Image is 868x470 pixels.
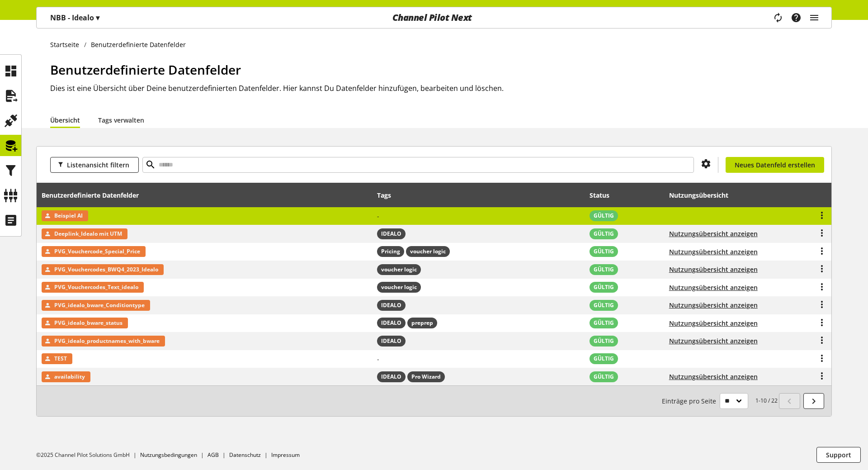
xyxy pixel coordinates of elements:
span: availability [54,371,85,382]
span: PVG_Vouchercodes_BWQ4_2023_Idealo [54,264,158,275]
button: Listenansicht filtern [50,157,139,173]
span: GÜLTIG [594,337,614,345]
span: Pro Wizard [407,371,445,382]
span: IDEALO [377,371,406,382]
button: Nutzungsübersicht anzeigen [669,300,758,310]
span: PVG_Vouchercodes_Text_idealo [54,282,138,293]
span: PVG_Vouchercode_Special_Price [54,246,140,257]
span: IDEALO [377,228,406,239]
button: Nutzungsübersicht anzeigen [669,372,758,381]
span: ▾ [96,13,99,23]
a: Nutzungsbedingungen [140,451,197,459]
span: PVG_idealo_productnames_with_bware [54,336,160,347]
p: NBB - Idealo [50,12,99,23]
span: IDEALO [381,373,401,381]
a: Datenschutz [229,451,261,459]
span: GÜLTIG [594,247,614,256]
span: Einträge pro Seite [662,396,720,406]
span: voucher logic [377,264,421,275]
a: Impressum [271,451,300,459]
span: GÜLTIG [594,266,614,274]
span: IDEALO [377,300,406,311]
span: GÜLTIG [594,283,614,291]
button: Nutzungsübersicht anzeigen [669,336,758,346]
small: 1-10 / 22 [662,393,778,409]
nav: main navigation [36,7,832,28]
span: - [377,355,379,363]
span: IDEALO [377,318,406,328]
span: voucher logic [381,283,417,291]
span: IDEALO [381,337,401,345]
span: preprep [407,318,437,328]
span: PVG_idealo_bware_status [54,318,123,328]
a: Tags verwalten [98,112,144,128]
a: Übersicht [50,112,80,128]
span: voucher logic [410,247,446,256]
span: GÜLTIG [594,230,614,238]
span: voucher logic [381,266,417,274]
a: Neues Datenfeld erstellen [726,157,824,173]
span: Pricing [381,247,400,256]
span: IDEALO [381,230,401,238]
span: GÜLTIG [594,212,614,220]
button: Nutzungsübersicht anzeigen [669,283,758,292]
span: IDEALO [377,336,406,347]
span: Benutzerdefinierte Datenfelder [50,61,241,78]
span: Deeplink_Idealo mit UTM [54,228,122,239]
button: Nutzungsübersicht anzeigen [669,229,758,238]
a: AGB [208,451,219,459]
span: voucher logic [377,282,421,293]
span: Pro Wizard [411,373,441,381]
span: GÜLTIG [594,319,614,327]
span: PVG_idealo_bware_Conditiontype [54,300,145,311]
span: GÜLTIG [594,355,614,363]
div: Nutzungsübersicht [669,190,737,200]
span: Neues Datenfeld erstellen [735,160,815,170]
button: Nutzungsübersicht anzeigen [669,247,758,256]
button: Nutzungsübersicht anzeigen [669,318,758,328]
a: Startseite [50,40,84,49]
span: Beispiel AI [54,210,83,221]
span: Listenansicht filtern [67,160,129,170]
div: Benutzerdefinierte Datenfelder [42,190,148,200]
span: - [377,212,379,220]
button: Support [816,447,861,463]
span: IDEALO [381,319,401,327]
button: Nutzungsübersicht anzeigen [669,265,758,274]
span: GÜLTIG [594,373,614,381]
span: voucher logic [406,246,450,257]
h2: Dies ist eine Übersicht über Deine benutzerdefinierten Datenfelder. Hier kannst Du Datenfelder hi... [50,83,832,94]
span: GÜLTIG [594,301,614,309]
li: ©2025 Channel Pilot Solutions GmbH [36,451,140,459]
span: IDEALO [381,301,401,309]
div: Status [590,190,618,200]
span: preprep [411,319,433,327]
span: Support [826,450,851,460]
div: Tags [377,190,391,200]
span: Pricing [377,246,404,257]
span: TEST [54,353,67,364]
